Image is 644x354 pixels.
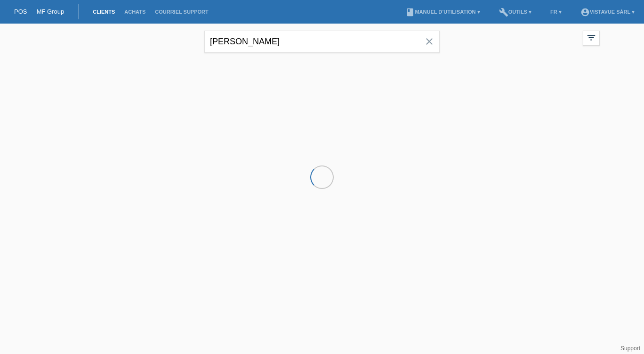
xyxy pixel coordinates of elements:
input: Recherche... [204,31,440,53]
a: bookManuel d’utilisation ▾ [401,9,484,15]
i: filter_list [586,33,596,43]
i: build [499,8,508,17]
a: Support [620,345,640,352]
i: book [405,8,415,17]
a: Clients [88,9,120,15]
a: account_circleVistavue Sàrl ▾ [576,9,639,15]
i: close [424,36,435,47]
a: POS — MF Group [14,8,64,15]
a: Achats [120,9,150,15]
i: account_circle [580,8,590,17]
a: Courriel Support [150,9,213,15]
a: buildOutils ▾ [494,9,536,15]
a: FR ▾ [546,9,566,15]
